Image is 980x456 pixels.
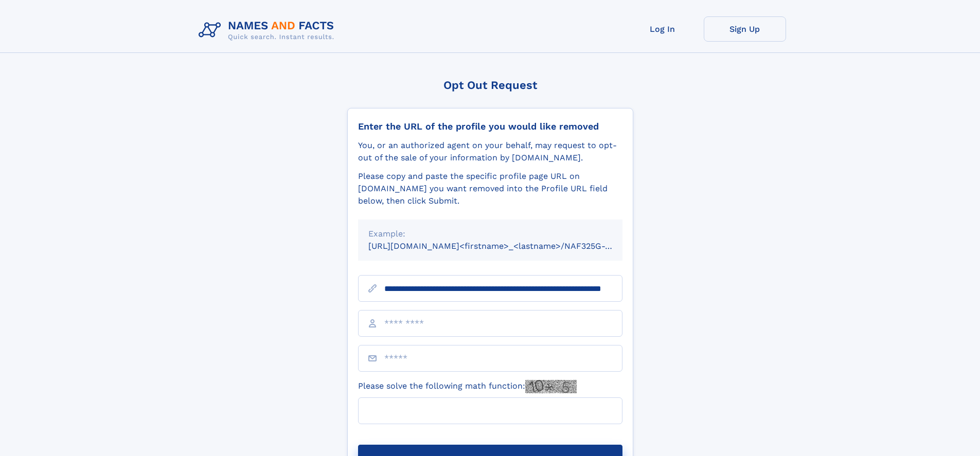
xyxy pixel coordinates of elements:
div: Enter the URL of the profile you would like removed [358,121,622,132]
div: Please copy and paste the specific profile page URL on [DOMAIN_NAME] you want removed into the Pr... [358,170,622,207]
label: Please solve the following math function: [358,380,577,393]
div: Opt Out Request [347,79,633,92]
a: Sign Up [704,16,786,42]
small: [URL][DOMAIN_NAME]<firstname>_<lastname>/NAF325G-xxxxxxxx [368,241,642,251]
div: You, or an authorized agent on your behalf, may request to opt-out of the sale of your informatio... [358,139,622,164]
div: Example: [368,228,612,240]
img: Logo Names and Facts [194,16,343,44]
a: Log In [621,16,704,42]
